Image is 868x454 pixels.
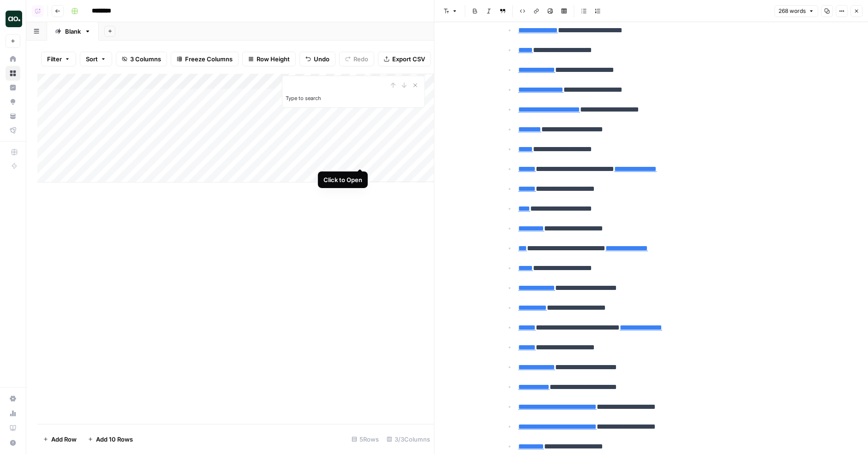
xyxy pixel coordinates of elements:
a: Home [6,52,20,66]
button: Workspace: Nick's Workspace [6,7,20,30]
button: Redo [339,52,374,66]
button: Freeze Columns [171,52,239,66]
span: Filter [47,54,62,64]
span: Redo [353,54,368,64]
label: Type to search [286,95,322,101]
a: Learning Hub [6,421,20,436]
button: Add 10 Rows [82,432,138,447]
div: 3/3 Columns [383,432,434,447]
button: Close Search [410,80,421,91]
button: Filter [41,52,76,66]
span: Row Height [257,54,290,64]
a: Opportunities [6,94,20,109]
button: Sort [80,52,112,66]
img: Nick's Workspace Logo [6,11,22,27]
div: 5 Rows [348,432,383,447]
a: Settings [6,391,20,406]
button: Help + Support [6,436,20,450]
button: Undo [299,52,335,66]
span: Freeze Columns [185,54,233,64]
a: Browse [6,66,20,81]
a: Usage [6,406,20,421]
span: Sort [86,54,98,64]
span: Undo [314,54,329,64]
span: 268 words [778,7,806,15]
span: 3 Columns [130,54,161,64]
span: Add 10 Rows [96,435,133,444]
a: Flightpath [6,123,20,138]
button: Row Height [242,52,296,66]
button: Add Row [37,432,82,447]
span: Add Row [51,435,77,444]
a: Blank [47,22,99,41]
button: Export CSV [378,52,431,66]
div: Blank [65,27,81,36]
button: 268 words [774,5,818,17]
a: Your Data [6,109,20,124]
div: Click to Open [323,175,362,184]
a: Insights [6,80,20,95]
button: 3 Columns [116,52,167,66]
span: Export CSV [392,54,425,64]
